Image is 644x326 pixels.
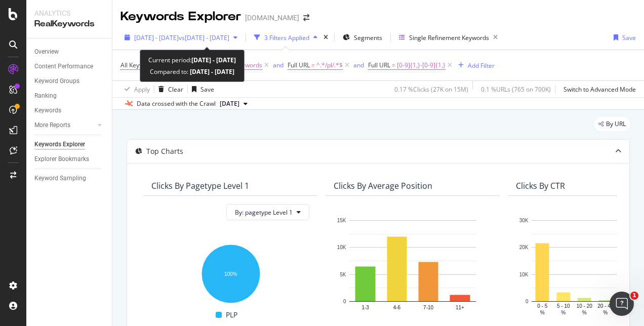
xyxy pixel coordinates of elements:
[519,245,529,251] text: 20K
[34,61,105,72] a: Content Performance
[34,61,93,72] div: Content Performance
[519,272,529,277] text: 10K
[34,105,105,116] a: Keywords
[34,120,95,131] a: More Reports
[537,303,547,309] text: 0 - 5
[392,61,395,69] span: =
[34,76,105,87] a: Keyword Groups
[303,14,309,21] div: arrow-right-arrow-left
[34,139,105,150] a: Keywords Explorer
[334,215,492,317] svg: A chart.
[134,33,179,42] span: [DATE] - [DATE]
[148,54,236,66] div: Current period:
[191,56,236,64] b: [DATE] - [DATE]
[34,47,105,57] a: Overview
[557,303,570,309] text: 5 - 10
[250,29,321,46] button: 3 Filters Applied
[606,121,626,127] span: By URL
[34,76,79,87] div: Keyword Groups
[397,58,446,72] span: [0-9]{1,}-[0-9]{1,}
[120,61,176,69] span: All Keyword Groups
[597,303,614,309] text: 20 - 40
[354,33,382,42] span: Segments
[395,29,502,46] button: Single Refinement Keywords
[353,60,364,70] button: and
[610,29,636,46] button: Save
[630,292,638,300] span: 1
[582,310,587,315] text: %
[339,29,386,46] button: Segments
[150,66,234,77] div: Compared to:
[34,91,105,101] a: Ranking
[321,32,330,43] div: times
[316,58,343,72] span: ^.*/pl/.*$
[343,299,346,304] text: 0
[334,181,432,191] div: Clicks By Average Position
[146,146,183,156] div: Top Charts
[137,99,216,108] div: Data crossed with the Crawl
[337,245,346,251] text: 10K
[120,81,150,97] button: Apply
[340,272,346,277] text: 5K
[273,61,284,69] div: and
[34,173,105,184] a: Keyword Sampling
[188,81,214,97] button: Save
[273,60,284,70] button: and
[454,59,495,71] button: Add Filter
[393,305,401,310] text: 4-6
[120,29,241,46] button: [DATE] - [DATE]vs[DATE] - [DATE]
[34,91,57,101] div: Ranking
[288,61,310,69] span: Full URL
[264,33,309,42] div: 3 Filters Applied
[423,305,433,310] text: 7-10
[481,85,551,94] div: 0.1 % URLs ( 765 on 700K )
[200,85,214,94] div: Save
[563,85,636,94] div: Switch to Advanced Mode
[622,33,636,42] div: Save
[34,18,104,30] div: RealKeywords
[120,8,241,25] div: Keywords Explorer
[603,310,608,315] text: %
[245,13,299,23] div: [DOMAIN_NAME]
[394,85,468,94] div: 0.17 % Clicks ( 27K on 15M )
[540,310,545,315] text: %
[311,61,315,69] span: =
[577,303,593,309] text: 10 - 20
[409,33,489,42] div: Single Refinement Keywords
[220,99,239,108] span: 2025 Aug. 30th
[34,154,89,165] div: Explorer Bookmarks
[34,120,70,131] div: More Reports
[368,61,390,69] span: Full URL
[235,208,293,217] span: By: pagetype Level 1
[224,271,237,277] text: 100%
[151,181,249,191] div: Clicks By pagetype Level 1
[226,204,309,220] button: By: pagetype Level 1
[226,309,237,321] span: PLP
[154,81,183,97] button: Clear
[559,81,636,97] button: Switch to Advanced Mode
[34,47,59,57] div: Overview
[561,310,566,315] text: %
[337,218,346,223] text: 15K
[34,173,86,184] div: Keyword Sampling
[456,305,464,310] text: 11+
[168,85,183,94] div: Clear
[526,299,529,304] text: 0
[34,154,105,165] a: Explorer Bookmarks
[179,33,229,42] span: vs [DATE] - [DATE]
[594,117,630,131] div: legacy label
[516,181,565,191] div: Clicks By CTR
[188,67,234,76] b: [DATE] - [DATE]
[468,61,495,70] div: Add Filter
[34,139,85,150] div: Keywords Explorer
[34,8,104,18] div: Analytics
[610,292,634,316] iframe: Intercom live chat
[151,239,309,305] svg: A chart.
[519,218,529,223] text: 30K
[353,61,364,69] div: and
[34,105,61,116] div: Keywords
[361,305,369,310] text: 1-3
[216,98,252,110] button: [DATE]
